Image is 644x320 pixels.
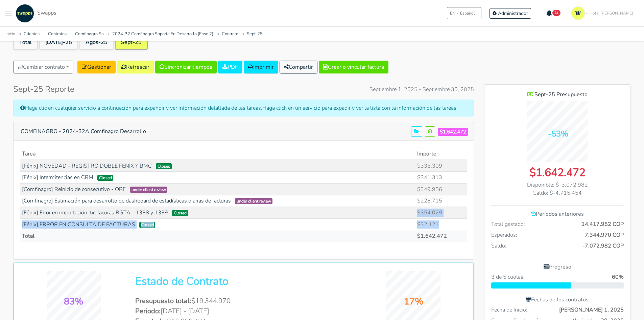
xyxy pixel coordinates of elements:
a: Contrato [222,31,238,37]
td: $228.715 [415,195,467,207]
span: Closed [97,175,114,181]
a: [DATE]-25 [39,35,78,50]
a: Imprimir [244,61,278,73]
div: $1.642.472 [491,165,624,181]
button: Cambiar contrato [13,61,73,73]
td: $336.309 [415,160,467,172]
img: swapps-linkedin-v2.jpg [16,4,34,23]
a: Hola! [PERSON_NAME] [569,4,639,23]
span: $1.642.472 [438,128,468,136]
td: $1.642.472 [415,230,467,242]
span: 3 de 5 cuotas [491,273,523,281]
span: Fecha de Inicio: [491,306,527,314]
a: Sincronizar tiempos [155,61,217,73]
span: 24 [552,10,560,16]
a: [Comfinagro] Reinicio de consecutivo - ORF [22,186,126,193]
h6: Progreso [491,264,624,270]
h6: Períodos anteriores [491,211,624,217]
a: [Fénix] Intermitencias en CRM [22,174,93,181]
th: Tarea [20,148,415,160]
a: Inicio [5,31,15,37]
a: [Comfinagro] Estimación para desarrollo de dashboard de estadísticas diarias de facturas [22,197,231,205]
span: Esperados: [491,231,517,239]
li: [DATE] - [DATE] [135,306,352,316]
span: under client review [130,187,168,193]
a: Sept-25 [247,31,263,37]
span: Closed [139,222,156,228]
td: Total [20,230,415,242]
a: Swapps [14,4,56,23]
td: $32.121 [415,218,467,230]
a: Refrescar [117,61,154,73]
span: 7.344.970 COP [585,231,624,239]
span: -7.072.982 COP [582,242,624,250]
a: Gestionar [77,61,116,73]
a: Comfinagro Sa [75,31,104,37]
button: ENEspañol [447,7,481,19]
span: Hola! [PERSON_NAME] [590,10,633,16]
span: Closed [156,163,172,169]
a: Administrador [490,8,531,19]
td: $354.029 [415,207,467,219]
h6: Fechas de los contratos [491,297,624,303]
h2: Estado de Contrato [135,275,352,288]
span: Español [460,10,475,16]
span: Administrador [498,10,528,17]
a: Total [13,35,38,50]
a: Sept-25 [115,35,148,50]
span: 60% [612,273,624,281]
span: Saldo: [491,242,506,250]
span: Septiembre 1, 2025 - Septiembre 30, 2025 [369,85,474,93]
th: Importe [415,148,467,160]
span: Presupuesto total: [135,296,191,305]
span: Closed [172,210,188,216]
div: Disponible: $-3.072.982 [491,181,624,189]
a: Clientes [24,31,40,37]
li: $19.344.970 [135,296,352,306]
a: [Fénix] NOVEDAD - REGISTRO DOBLE FENIX Y BMC [22,162,152,170]
button: Crear o vincular factura [319,61,388,73]
button: Toggle navigation menu [5,4,12,23]
img: isotipo-3-3e143c57.png [571,6,585,20]
a: [Fénix] ERROR EN CONSULTA DE FACTURAS [22,221,135,228]
a: [Fénix] Error en importación .txt facuras BGTA - 1338 y 1339 [22,209,168,216]
span: under client review [235,198,273,204]
div: Saldo: $-4.715.454 [491,189,624,197]
td: $341.313 [415,172,467,184]
a: Agos-25 [79,35,114,50]
span: [PERSON_NAME] 1, 2025 [559,306,624,314]
a: 2024-32 Comfinagro Soporte En Desarrollo (Fase 2) [112,31,213,37]
button: 24 [542,7,565,19]
button: COMFINAGRO - 2024-32A Comfinagro Desarrollo [16,125,150,138]
div: Haga clic en cualquier servicio a continuación para expandir y ver información detallada de las t... [13,100,474,116]
span: 14.417.952 COP [581,220,624,228]
span: Total gastado: [491,220,525,228]
td: $349.986 [415,183,467,195]
a: PDF [218,61,242,73]
a: Contratos [48,31,67,37]
span: Swapps [37,9,56,17]
h4: Sept-25 Reporte [13,84,74,94]
span: Periodo: [135,306,161,316]
span: Sept-25 Presupuesto [534,91,588,98]
button: Compartir [280,61,317,73]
